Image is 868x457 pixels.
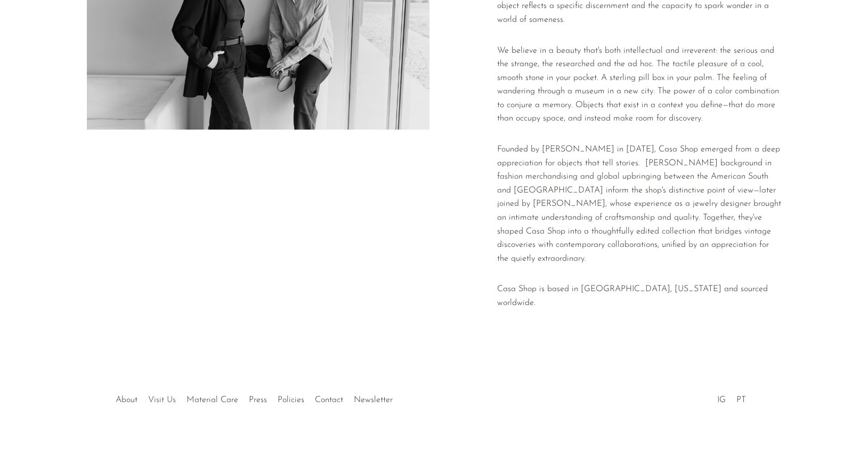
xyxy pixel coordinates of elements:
[497,143,781,266] p: Founded by [PERSON_NAME] in [DATE], Casa Shop emerged from a deep appreciation for objects that t...
[110,387,398,407] ul: Quick links
[186,396,238,404] a: Material Care
[278,396,304,404] a: Policies
[116,396,137,404] a: About
[712,387,751,407] ul: Social Medias
[249,396,267,404] a: Press
[497,44,781,126] p: We believe in a beauty that's both intellectual and irreverent: the serious and the strange, the ...
[497,283,781,310] p: Casa Shop is based in [GEOGRAPHIC_DATA], [US_STATE] and sourced worldwide.
[736,396,746,404] a: PT
[148,396,176,404] a: Visit Us
[717,396,726,404] a: IG
[315,396,343,404] a: Contact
